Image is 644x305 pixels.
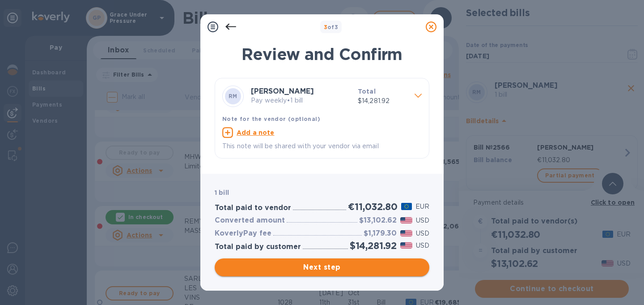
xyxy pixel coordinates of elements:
p: Pay weekly • 1 bill [251,96,351,105]
span: Next step [222,262,422,273]
p: $14,281.92 [358,96,407,106]
h3: $1,179.30 [364,229,397,238]
img: USD [400,217,412,223]
b: RM [229,93,237,99]
p: This note will be shared with your vendor via email [222,142,422,151]
span: 3 [324,24,327,30]
img: USD [400,242,412,249]
b: Note for the vendor (optional) [222,116,320,122]
h2: $14,281.92 [350,240,397,251]
button: Next step [215,258,429,276]
img: USD [400,230,412,236]
p: USD [416,229,429,238]
h3: Total paid by customer [215,243,301,251]
b: Total [358,88,376,95]
b: 1 bill [215,189,229,196]
p: EUR [415,202,429,211]
h3: KoverlyPay fee [215,229,271,238]
h3: $13,102.62 [359,216,397,225]
b: of 3 [324,24,339,30]
h3: Converted amount [215,216,285,225]
p: USD [416,216,429,225]
u: Add a note [237,129,275,136]
b: [PERSON_NAME] [251,87,314,95]
p: USD [416,241,429,250]
h3: Total paid to vendor [215,204,291,212]
div: RM[PERSON_NAME]Pay weekly•1 billTotal$14,281.92Note for the vendor (optional)Add a noteThis note ... [222,86,422,151]
h1: Review and Confirm [215,45,429,64]
h2: €11,032.80 [348,201,397,212]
